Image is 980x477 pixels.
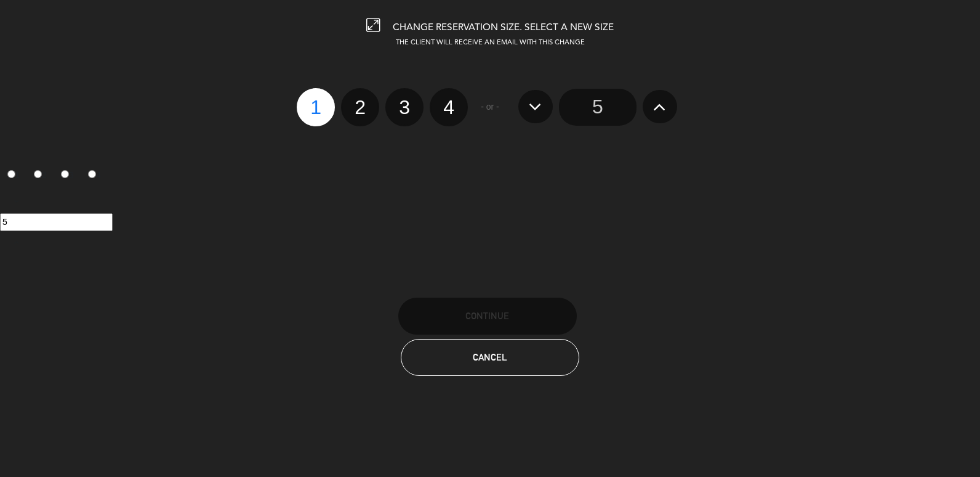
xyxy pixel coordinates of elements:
[297,88,335,126] label: 1
[430,88,468,126] label: 4
[341,88,379,126] label: 2
[398,298,577,335] button: Continue
[393,23,614,33] span: CHANGE RESERVATION SIZE. SELECT A NEW SIZE
[385,88,424,126] label: 3
[401,339,579,376] button: Cancel
[88,170,96,178] input: 4
[465,311,509,321] span: Continue
[61,170,69,178] input: 3
[34,170,42,178] input: 2
[54,165,81,186] label: 3
[7,170,15,178] input: 1
[396,39,585,46] span: THE CLIENT WILL RECEIVE AN EMAIL WITH THIS CHANGE
[81,165,108,186] label: 4
[27,165,54,186] label: 2
[481,100,499,114] span: - or -
[473,352,507,362] span: Cancel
